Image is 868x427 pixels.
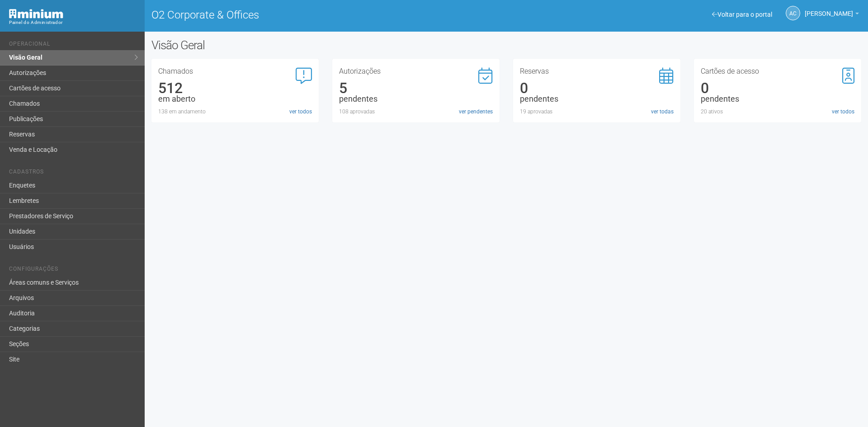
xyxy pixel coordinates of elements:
span: Ana Carla de Carvalho Silva [805,1,853,17]
img: Minium [9,9,63,19]
div: 0 [701,84,854,92]
div: 19 aprovadas [520,108,674,116]
div: 20 ativos [701,108,854,116]
a: AC [786,6,800,20]
li: Configurações [9,266,138,275]
h3: Autorizações [339,68,493,75]
div: pendentes [520,95,674,103]
div: 512 [158,84,312,92]
div: pendentes [339,95,493,103]
a: Voltar para o portal [712,11,772,18]
h3: Chamados [158,68,312,75]
a: ver todas [651,108,674,116]
div: 0 [520,84,674,92]
h3: Cartões de acesso [701,68,854,75]
div: pendentes [701,95,854,103]
li: Operacional [9,41,138,50]
h3: Reservas [520,68,674,75]
h2: Visão Geral [151,38,439,52]
li: Cadastros [9,169,138,178]
a: ver todos [289,108,312,116]
h1: O2 Corporate & Offices [151,9,500,21]
div: 108 aprovadas [339,108,493,116]
div: 138 em andamento [158,108,312,116]
a: [PERSON_NAME] [805,11,859,19]
div: 5 [339,84,493,92]
div: em aberto [158,95,312,103]
div: Painel do Administrador [9,19,138,27]
a: ver todos [832,108,854,116]
a: ver pendentes [459,108,493,116]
